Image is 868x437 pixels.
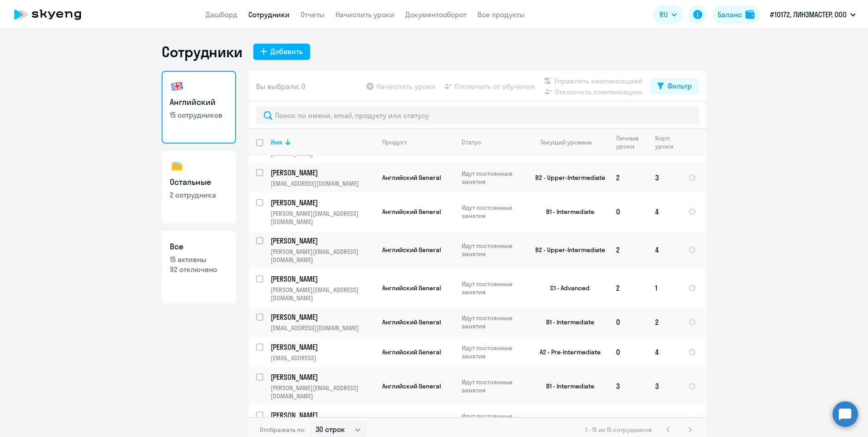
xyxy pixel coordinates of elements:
span: RU [660,9,668,20]
a: [PERSON_NAME] [271,312,375,322]
p: [PERSON_NAME][EMAIL_ADDRESS][DOMAIN_NAME] [271,384,375,400]
a: [PERSON_NAME] [271,274,375,284]
div: Имя [271,138,282,146]
a: Начислить уроки [335,10,395,19]
p: 15 активны [170,254,228,264]
input: Поиск по имени, email, продукту или статусу [256,106,699,124]
p: [PERSON_NAME][EMAIL_ADDRESS][DOMAIN_NAME] [271,248,375,264]
div: Корп. уроки [655,134,675,150]
p: 2 сотрудника [170,190,228,200]
td: A1 - Elementary [524,405,609,435]
p: [EMAIL_ADDRESS][DOMAIN_NAME] [271,324,375,332]
div: Статус [462,138,524,146]
td: B1 - Intermediate [524,367,609,405]
td: 4 [648,193,681,231]
td: 3 [609,367,648,405]
h3: Остальные [170,176,228,188]
a: Документооборот [405,10,467,19]
p: Идут постоянные занятия [462,280,524,296]
td: 3 [648,163,681,193]
td: 4 [648,231,681,269]
td: 0 [609,337,648,367]
p: Идут постоянные занятия [462,378,524,394]
a: [PERSON_NAME] [271,236,375,246]
span: Английский General [382,382,441,390]
button: Добавить [253,44,310,60]
button: Балансbalance [712,5,760,24]
span: Английский General [382,208,441,216]
img: english [170,79,184,94]
td: B2 - Upper-Intermediate [524,231,609,269]
button: #10172, ЛИНЗМАСТЕР, ООО [765,4,860,25]
a: Все15 активны92 отключено [162,231,236,303]
td: 2 [609,163,648,193]
div: Текущий уровень [532,138,608,146]
div: Статус [462,138,481,146]
td: 0 [609,193,648,231]
td: B2 - Upper-Intermediate [524,163,609,193]
a: Сотрудники [248,10,290,19]
p: Идут постоянные занятия [462,204,524,220]
p: Идут постоянные занятия [462,412,524,428]
p: [PERSON_NAME] [271,410,373,420]
td: A2 - Pre-Intermediate [524,337,609,367]
a: Дашборд [206,10,237,19]
h3: Английский [170,96,228,108]
p: 92 отключено [170,264,228,274]
a: [PERSON_NAME] [271,168,375,178]
span: Английский General [382,246,441,254]
a: Отчеты [301,10,325,19]
p: #10172, ЛИНЗМАСТЕР, ООО [770,9,847,20]
span: Вы выбрали: 0 [256,81,306,92]
p: Идут постоянные занятия [462,169,524,186]
span: Отображать по: [260,426,306,434]
img: others [170,159,184,174]
a: Все продукты [478,10,525,19]
p: [PERSON_NAME][EMAIL_ADDRESS][DOMAIN_NAME] [271,209,375,226]
span: Английский General [382,284,441,292]
p: [EMAIL_ADDRESS][DOMAIN_NAME] [271,179,375,188]
p: [PERSON_NAME] [271,372,373,382]
a: [PERSON_NAME] [271,372,375,382]
span: 1 - 15 из 15 сотрудников [585,426,652,434]
p: [PERSON_NAME] [271,198,373,208]
td: 2 [609,269,648,307]
a: [PERSON_NAME] [271,342,375,352]
a: [PERSON_NAME] [271,410,375,420]
td: 1 [648,269,681,307]
span: Английский General [382,348,441,356]
span: Английский General [382,318,441,326]
button: RU [653,5,683,24]
td: 4 [648,337,681,367]
span: Английский General [382,174,441,182]
div: Баланс [718,9,742,20]
h1: Сотрудники [162,43,242,61]
td: 3 [648,405,681,435]
p: [PERSON_NAME] [271,312,373,322]
td: 0 [609,405,648,435]
td: 2 [609,231,648,269]
td: B1 - Intermediate [524,307,609,337]
div: Корп. уроки [655,134,681,150]
td: 3 [648,367,681,405]
div: Продукт [382,138,407,146]
div: Личные уроки [616,134,641,150]
img: balance [745,10,755,19]
td: 0 [609,307,648,337]
p: Идут постоянные занятия [462,242,524,258]
span: Английский General [382,416,441,424]
p: Идут постоянные занятия [462,314,524,330]
td: B1 - Intermediate [524,193,609,231]
p: [PERSON_NAME] [271,236,373,246]
div: Имя [271,138,375,146]
p: [EMAIL_ADDRESS] [271,354,375,362]
button: Фильтр [650,78,699,94]
p: [PERSON_NAME] [271,274,373,284]
p: 15 сотрудников [170,110,228,120]
h3: Все [170,241,228,253]
div: Добавить [271,46,303,57]
td: 2 [648,307,681,337]
a: Английский15 сотрудников [162,71,236,144]
p: Идут постоянные занятия [462,344,524,360]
